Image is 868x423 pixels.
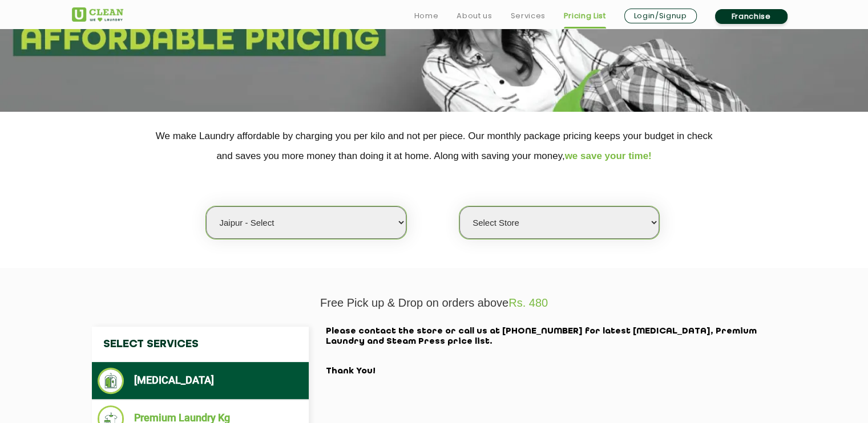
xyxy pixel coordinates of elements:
[508,296,548,309] span: Rs. 480
[414,9,439,23] a: Home
[98,368,124,394] img: Dry Cleaning
[98,368,303,394] li: [MEDICAL_DATA]
[457,9,492,23] a: About us
[624,9,697,23] a: Login/Signup
[564,9,606,23] a: Pricing List
[72,296,797,310] p: Free Pick up & Drop on orders above
[72,126,797,166] p: We make Laundry affordable by charging you per kilo and not per piece. Our monthly package pricin...
[565,151,652,161] span: we save your time!
[715,9,788,24] a: Franchise
[72,7,123,22] img: UClean Laundry and Dry Cleaning
[326,327,777,377] h2: Please contact the store or call us at [PHONE_NUMBER] for latest [MEDICAL_DATA], Premium Laundry ...
[510,9,545,23] a: Services
[92,327,309,362] h4: Select Services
